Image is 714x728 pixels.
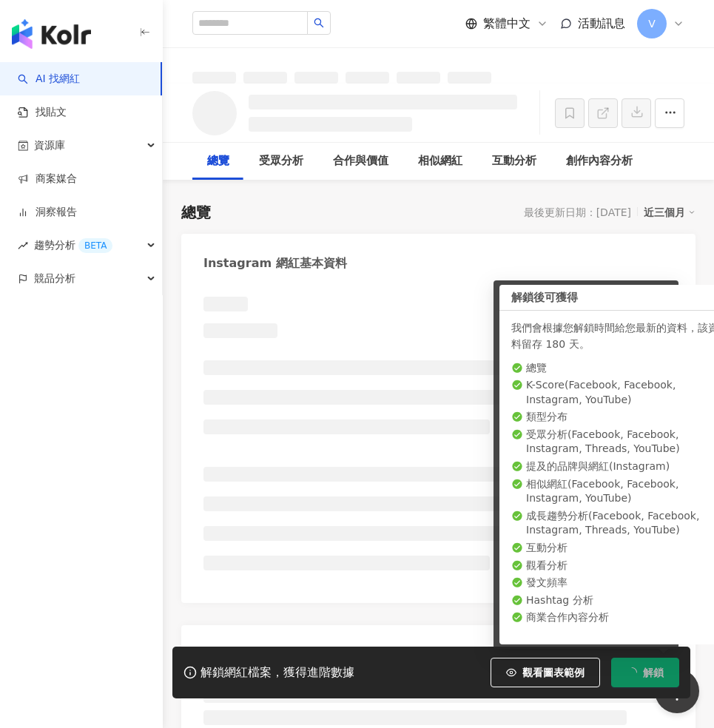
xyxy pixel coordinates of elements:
[418,152,462,170] div: 相似網紅
[18,105,67,120] a: 找貼文
[643,667,664,678] span: 解鎖
[34,229,112,262] span: 趨勢分析
[207,152,229,170] div: 總覽
[203,255,347,272] div: Instagram 網紅基本資料
[333,152,388,170] div: 合作與價值
[18,205,77,220] a: 洞察報告
[259,152,303,170] div: 受眾分析
[18,72,80,87] a: searchAI 找網紅
[34,129,65,162] span: 資源庫
[491,658,600,687] button: 觀看圖表範例
[566,152,633,170] div: 創作內容分析
[483,16,531,32] span: 繁體中文
[12,19,91,49] img: logo
[624,665,639,679] span: loading
[648,16,656,32] span: V
[34,262,75,295] span: 競品分析
[578,16,625,30] span: 活動訊息
[314,18,324,28] span: search
[644,203,696,222] div: 近三個月
[492,152,536,170] div: 互動分析
[524,206,631,218] div: 最後更新日期：[DATE]
[611,658,679,687] button: 解鎖
[18,240,28,251] span: rise
[522,667,585,678] span: 觀看圖表範例
[18,172,77,186] a: 商案媒合
[78,238,112,253] div: BETA
[181,202,211,223] div: 總覽
[201,665,354,681] div: 解鎖網紅檔案，獲得進階數據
